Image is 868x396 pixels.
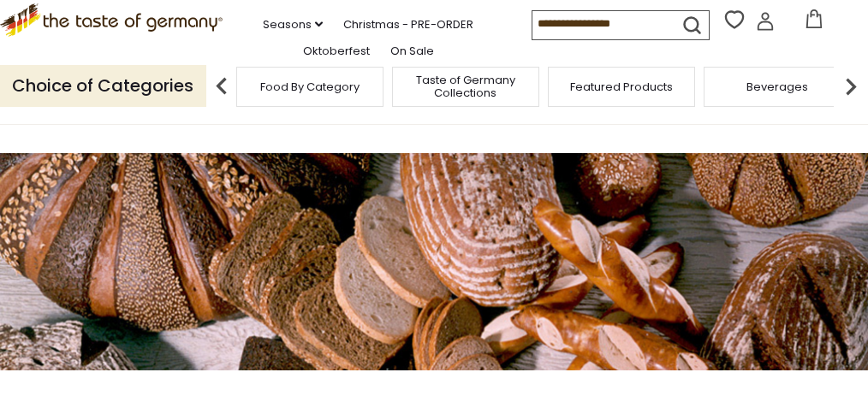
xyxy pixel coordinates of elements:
[263,15,323,34] a: Seasons
[260,80,360,93] a: Food By Category
[397,74,534,99] a: Taste of Germany Collections
[834,69,868,103] img: next arrow
[390,42,434,61] a: On Sale
[343,15,473,34] a: Christmas - PRE-ORDER
[570,80,673,93] a: Featured Products
[746,80,808,93] a: Beverages
[303,42,370,61] a: Oktoberfest
[205,69,239,103] img: previous arrow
